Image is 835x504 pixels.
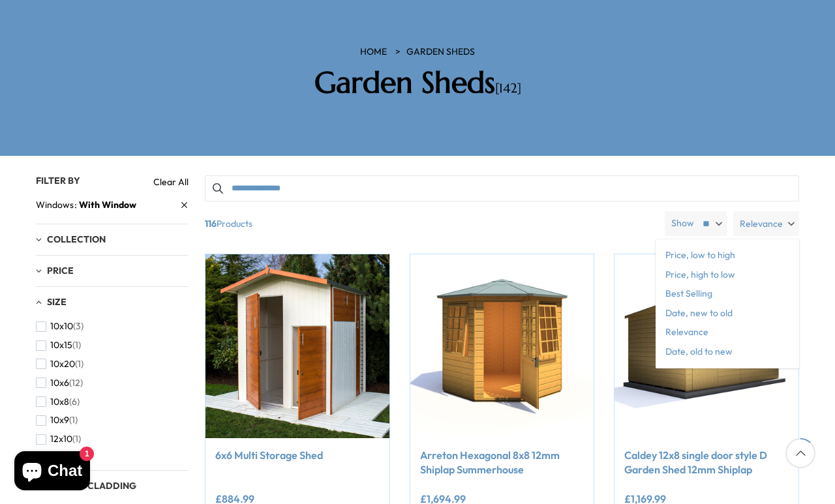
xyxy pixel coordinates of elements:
span: 12x10 [50,434,72,445]
span: Size [47,296,67,308]
a: 6x6 Multi Storage Shed [215,448,380,462]
button: 10x15 [36,336,81,355]
span: Price, low to high [656,246,799,265]
button: 10x6 [36,374,83,393]
button: 10x20 [36,355,83,374]
span: (1) [72,340,81,351]
span: (6) [69,396,80,408]
span: (3) [73,321,83,332]
span: (1) [72,434,81,445]
span: (1) [75,359,83,370]
span: Price, high to low [656,265,799,285]
span: Products [200,211,660,236]
span: [142] [495,80,521,96]
span: Date, new to old [656,304,799,323]
span: Date, old to new [656,342,799,362]
a: Garden Sheds [406,46,475,59]
span: Best Selling [656,284,799,304]
button: 12x10 [36,430,81,449]
b: 116 [205,211,217,236]
a: HOME [360,46,387,59]
button: 10x9 [36,411,78,430]
span: Price [47,265,74,276]
label: Relevance [733,211,799,236]
span: (12) [69,378,83,389]
span: Collection [47,233,106,245]
span: 10x9 [50,415,69,426]
span: 10x6 [50,378,69,389]
span: (1) [69,415,78,426]
button: 12x6 [36,449,79,467]
button: 10x10 [36,317,83,336]
ins: £1,169.99 [624,494,666,504]
button: 10x8 [36,393,80,411]
a: Caldey 12x8 single door style D Garden Shed 12mm Shiplap [624,448,789,477]
span: Relevance [740,211,783,236]
a: Arreton Hexagonal 8x8 12mm Shiplap Summerhouse [420,448,584,477]
span: With Window [79,199,136,211]
ins: £1,694.99 [420,494,466,504]
ins: £884.99 [215,494,254,504]
span: Filter By [36,175,80,186]
input: Search products [205,175,799,201]
span: 10x15 [50,340,72,351]
span: Windows [36,198,79,212]
h2: Garden Sheds [232,65,603,100]
inbox-online-store-chat: Shopify online store chat [10,451,94,494]
a: Clear All [153,175,189,188]
span: Relevance [656,323,799,342]
span: 10x8 [50,396,69,408]
span: 10x20 [50,359,75,370]
span: 10x10 [50,321,73,332]
label: Show [671,217,694,230]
